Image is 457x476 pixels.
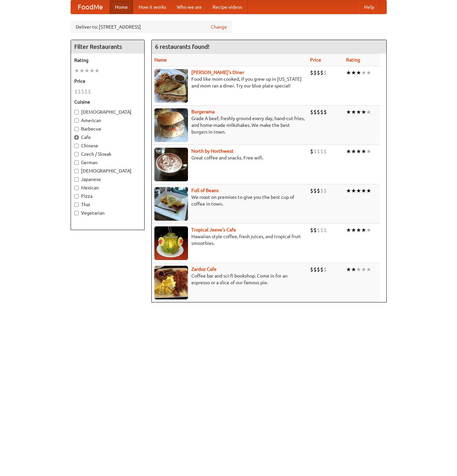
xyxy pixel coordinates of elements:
[323,266,327,273] li: $
[359,0,380,14] a: Help
[154,148,188,181] img: north.jpg
[74,186,79,190] input: Mexican
[356,187,361,194] li: ★
[74,210,141,216] label: Vegetarian
[74,194,79,198] input: Pizza
[79,67,84,74] li: ★
[154,57,167,63] a: Name
[74,203,79,207] input: Thai
[361,69,366,76] li: ★
[323,226,327,234] li: $
[320,108,323,116] li: $
[155,43,210,50] ng-pluralize: 6 restaurants found!
[71,21,232,33] div: Deliver to: [STREET_ADDRESS]
[78,88,81,95] li: $
[191,188,219,193] a: Full of Beans
[74,99,141,105] h5: Cuisine
[81,88,84,95] li: $
[74,211,79,215] input: Vegetarian
[310,187,313,194] li: $
[154,272,305,286] p: Coffee bar and sci-fi bookshop. Come in for an espresso or a slice of our famous pie.
[74,109,141,115] label: [DEMOGRAPHIC_DATA]
[361,226,366,234] li: ★
[346,187,351,194] li: ★
[366,266,371,273] li: ★
[320,266,323,273] li: $
[361,187,366,194] li: ★
[89,67,94,74] li: ★
[317,108,320,116] li: $
[323,69,327,76] li: $
[74,135,79,140] input: Cafe
[320,148,323,155] li: $
[313,69,317,76] li: $
[313,108,317,116] li: $
[317,187,320,194] li: $
[74,57,141,64] h5: Rating
[110,0,133,14] a: Home
[323,108,327,116] li: $
[317,266,320,273] li: $
[313,226,317,234] li: $
[346,266,351,273] li: ★
[154,154,305,161] p: Great coffee and snacks. Free wifi.
[154,266,188,299] img: zardoz.jpg
[361,108,366,116] li: ★
[133,0,172,14] a: How it works
[74,152,79,156] input: Czech / Slovak
[323,148,327,155] li: $
[154,233,305,247] p: Hawaiian style coffee, fresh juices, and tropical fruit smoothies.
[71,0,110,14] a: FoodMe
[361,266,366,273] li: ★
[351,266,356,273] li: ★
[74,184,141,191] label: Mexican
[356,69,361,76] li: ★
[74,160,79,165] input: German
[84,88,88,95] li: $
[366,108,371,116] li: ★
[191,148,234,154] a: North by Northwest
[346,108,351,116] li: ★
[356,266,361,273] li: ★
[346,69,351,76] li: ★
[74,127,79,131] input: Barbecue
[211,24,227,30] a: Change
[74,88,78,95] li: $
[313,148,317,155] li: $
[310,148,313,155] li: $
[317,148,320,155] li: $
[88,88,91,95] li: $
[207,0,247,14] a: Recipe videos
[366,226,371,234] li: ★
[346,148,351,155] li: ★
[310,226,313,234] li: $
[310,266,313,273] li: $
[74,201,141,208] label: Thai
[310,69,313,76] li: $
[74,134,141,141] label: Cafe
[317,69,320,76] li: $
[154,226,188,260] img: jeeves.jpg
[74,169,79,173] input: [DEMOGRAPHIC_DATA]
[74,193,141,199] label: Pizza
[154,108,188,142] img: burgerama.jpg
[351,69,356,76] li: ★
[191,266,217,272] b: Zardoz Cafe
[191,227,236,232] a: Tropical Jeeve's Cafe
[74,110,79,114] input: [DEMOGRAPHIC_DATA]
[191,70,244,75] a: [PERSON_NAME]'s Diner
[366,187,371,194] li: ★
[320,69,323,76] li: $
[191,109,215,114] b: Burgerama
[346,57,360,63] a: Rating
[320,187,323,194] li: $
[74,177,79,182] input: Japanese
[74,168,141,174] label: [DEMOGRAPHIC_DATA]
[74,151,141,157] label: Czech / Slovak
[320,226,323,234] li: $
[154,69,188,103] img: sallys.jpg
